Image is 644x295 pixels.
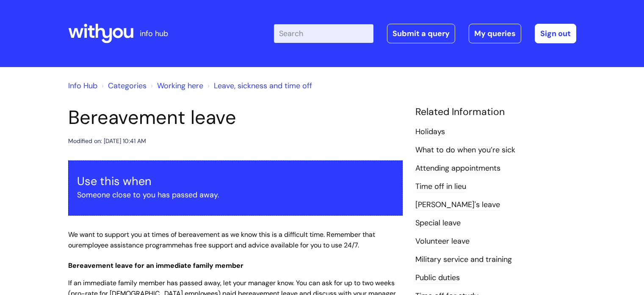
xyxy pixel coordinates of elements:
div: | - [274,24,576,43]
input: Search [274,24,373,43]
span: Bereavement leave for an immediate family member [68,261,243,270]
a: Time off in lieu [415,181,466,192]
a: Holidays [415,126,445,138]
a: Info Hub [68,81,97,91]
li: Working here [149,79,203,93]
span: We want to support you at times of bereavement as we know this is a difficult time. Remember that... [68,230,375,250]
a: [PERSON_NAME]'s leave [415,199,500,211]
a: Public duties [415,273,460,284]
p: info hub [140,27,168,40]
li: Leave, sickness and time off [205,79,312,93]
p: Someone close to you has passed away. [77,188,394,202]
a: My queries [469,24,521,43]
a: Working here [157,81,203,91]
li: Solution home [100,79,146,93]
a: What to do when you’re sick [415,145,515,156]
a: Sign out [535,24,576,43]
a: Military service and training [415,254,512,265]
a: Leave, sickness and time off [214,81,312,91]
a: employee assistance programme [78,241,182,250]
h1: Bereavement leave [68,106,403,129]
h3: Use this when [77,174,394,188]
a: Submit a query [387,24,455,43]
a: Attending appointments [415,163,500,174]
span: has free support and advice available for you to use 24/7. [182,241,359,250]
div: Modified on: [DATE] 10:41 AM [68,136,146,146]
a: Volunteer leave [415,236,470,247]
h4: Related Information [415,106,576,118]
a: Categories [108,81,146,91]
a: Special leave [415,218,461,229]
